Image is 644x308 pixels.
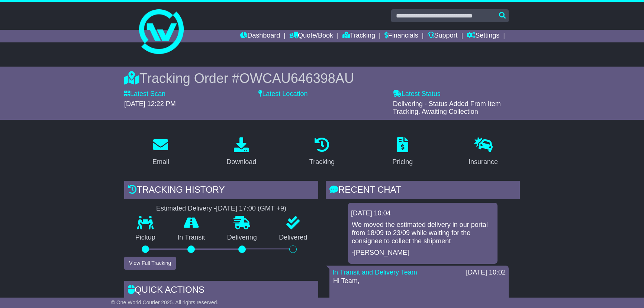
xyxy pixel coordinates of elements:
a: Tracking [305,135,339,170]
p: Hi Team, [333,277,505,285]
span: © One World Courier 2025. All rights reserved. [111,299,219,305]
p: Delivered [268,234,319,242]
span: [DATE] 12:22 PM [124,100,176,108]
a: Dashboard [240,30,280,42]
div: Tracking [309,157,335,167]
span: Delivering - Status Added From Item Tracking. Awaiting Collection [393,100,501,116]
div: Quick Actions [124,281,318,301]
div: [DATE] 10:02 [466,269,506,277]
label: Latest Location [258,90,307,98]
div: Download [226,157,256,167]
a: Settings [467,30,499,42]
span: OWCAU646398AU [239,71,354,86]
a: Download [222,135,261,170]
a: Pricing [387,135,418,170]
div: [DATE] 17:00 (GMT +9) [216,205,286,213]
p: In Transit [167,234,216,242]
div: RECENT CHAT [326,181,520,201]
a: In Transit and Delivery Team [332,269,417,276]
a: Email [148,135,174,170]
label: Latest Status [393,90,441,98]
div: Tracking Order # [124,70,520,86]
p: Pickup [124,234,167,242]
button: View Full Tracking [124,257,176,270]
a: Tracking [342,30,375,42]
div: Pricing [392,157,413,167]
label: Latest Scan [124,90,165,98]
p: We moved the estimated delivery in our portal from 18/09 to 23/09 while waiting for the consignee... [352,221,494,245]
p: -[PERSON_NAME] [352,249,494,257]
div: [DATE] 10:04 [351,209,495,218]
a: Financials [384,30,418,42]
div: Estimated Delivery - [124,205,318,213]
p: Delivering [216,234,268,242]
a: Insurance [464,135,503,170]
div: Tracking history [124,181,318,201]
a: Quote/Book [289,30,333,42]
a: Support [428,30,458,42]
div: Insurance [468,157,498,167]
div: Email [152,157,169,167]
